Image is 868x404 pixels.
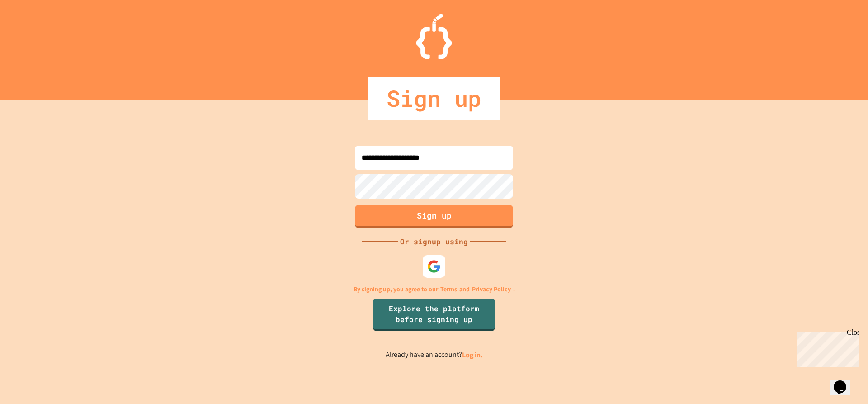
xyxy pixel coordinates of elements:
p: By signing up, you agree to our and . [354,285,515,294]
div: Or signup using [398,236,470,247]
button: Sign up [355,205,513,228]
img: Logo.svg [416,14,452,59]
a: Privacy Policy [472,285,511,294]
a: Terms [440,285,457,294]
iframe: chat widget [793,328,859,367]
a: Log in. [462,350,483,360]
a: Explore the platform before signing up [373,299,495,331]
iframe: chat widget [830,368,859,395]
img: google-icon.svg [427,260,441,273]
p: Already have an account? [386,349,483,361]
div: Sign up [368,77,500,120]
div: Chat with us now!Close [4,4,62,57]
